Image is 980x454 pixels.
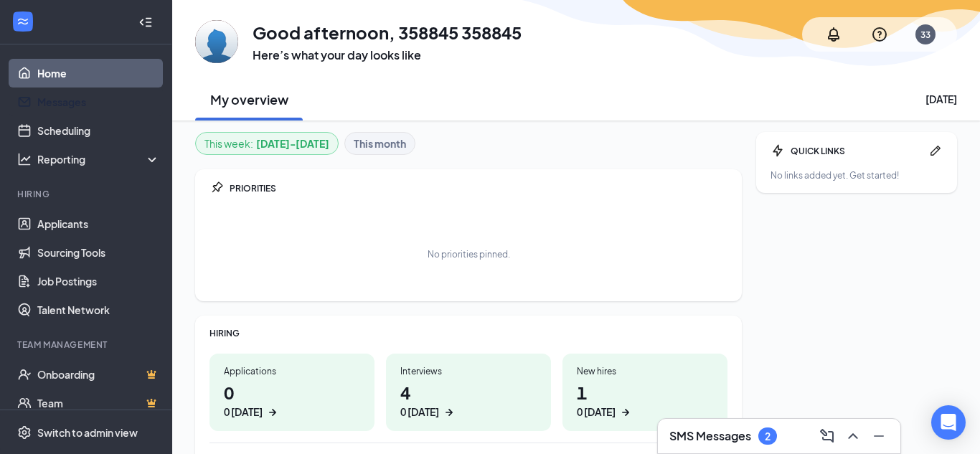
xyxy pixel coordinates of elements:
[920,29,930,41] div: 33
[37,389,160,417] a: TeamCrown
[209,354,374,431] a: Applications00 [DATE]ArrowRight
[37,238,160,267] a: Sourcing Tools
[844,427,862,445] svg: ChevronUp
[577,365,713,377] div: New hires
[37,152,161,166] div: Reporting
[37,425,138,440] div: Switch to admin view
[37,209,160,238] a: Applicants
[37,116,160,145] a: Scheduling
[925,92,957,106] div: [DATE]
[224,365,360,377] div: Applications
[17,188,157,200] div: Hiring
[224,405,263,420] div: 0 [DATE]
[354,136,406,151] b: This month
[819,427,836,445] svg: ComposeMessage
[825,26,842,43] svg: Notifications
[577,405,616,420] div: 0 [DATE]
[928,143,943,158] svg: Pen
[209,327,727,339] div: HIRING
[16,14,30,29] svg: WorkstreamLogo
[386,354,551,431] a: Interviews40 [DATE]ArrowRight
[562,354,727,431] a: New hires10 [DATE]ArrowRight
[209,181,224,195] svg: Pin
[138,15,153,29] svg: Collapse
[37,360,160,389] a: OnboardingCrown
[253,47,522,63] h3: Here’s what your day looks like
[765,430,771,443] div: 2
[618,405,633,420] svg: ArrowRight
[814,425,837,448] button: ComposeMessage
[428,248,510,260] div: No priorities pinned.
[771,143,785,158] svg: Bolt
[17,152,32,166] svg: Analysis
[577,380,713,420] h1: 1
[17,425,32,440] svg: Settings
[37,59,160,88] a: Home
[870,427,887,445] svg: Minimize
[256,136,329,151] b: [DATE] - [DATE]
[37,88,160,116] a: Messages
[931,405,966,440] div: Open Intercom Messenger
[400,405,439,420] div: 0 [DATE]
[253,20,522,44] h1: Good afternoon, 358845 358845
[871,26,888,43] svg: QuestionInfo
[37,295,160,324] a: Talent Network
[204,136,329,151] div: This week :
[230,182,727,194] div: PRIORITIES
[866,425,889,448] button: Minimize
[840,425,863,448] button: ChevronUp
[195,20,238,63] img: 358845 358845
[17,339,157,351] div: Team Management
[265,405,280,420] svg: ArrowRight
[37,267,160,295] a: Job Postings
[400,365,537,377] div: Interviews
[224,380,360,420] h1: 0
[669,428,751,444] h3: SMS Messages
[771,169,943,181] div: No links added yet. Get started!
[400,380,537,420] h1: 4
[791,145,923,157] div: QUICK LINKS
[442,405,456,420] svg: ArrowRight
[210,90,288,108] h2: My overview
